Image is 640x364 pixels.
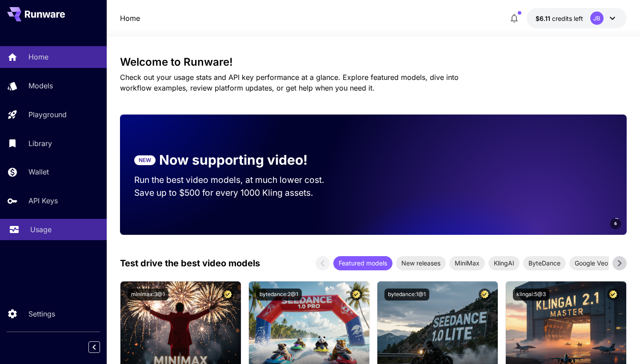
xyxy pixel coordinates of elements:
span: $6.11 [536,15,552,22]
p: Now supporting video! [159,150,308,170]
div: $6.1087 [536,14,583,23]
div: New releases [396,256,446,270]
p: Test drive the best video models [120,257,260,270]
button: klingai:5@3 [513,289,549,301]
div: Featured models [333,256,392,270]
p: Wallet [28,166,49,177]
p: Library [28,138,52,149]
span: MiniMax [449,258,485,268]
button: Certified Model – Vetted for best performance and includes a commercial license. [479,289,491,301]
p: Playground [28,109,67,120]
p: API Keys [28,195,58,206]
button: Collapse sidebar [88,341,100,353]
span: New releases [396,258,446,268]
div: Google Veo [569,256,613,270]
p: Save up to $500 for every 1000 Kling assets. [134,186,341,199]
button: $6.1087JB [527,8,627,28]
a: Home [120,13,140,24]
button: bytedance:2@1 [256,289,302,301]
span: 6 [614,220,617,227]
span: ByteDance [523,258,566,268]
h3: Welcome to Runware! [120,56,627,68]
p: Models [28,80,53,91]
span: credits left [552,15,583,22]
div: KlingAI [488,256,520,270]
button: Certified Model – Vetted for best performance and includes a commercial license. [607,289,619,301]
span: Check out your usage stats and API key performance at a glance. Explore featured models, dive int... [120,73,459,92]
div: ByteDance [523,256,566,270]
div: JB [590,12,604,25]
button: Certified Model – Vetted for best performance and includes a commercial license. [350,289,362,301]
p: NEW [139,156,151,164]
div: Collapse sidebar [95,339,107,355]
p: Settings [28,309,55,319]
span: Google Veo [569,258,613,268]
p: Run the best video models, at much lower cost. [134,174,341,186]
span: Featured models [333,258,392,268]
button: minimax:3@1 [128,289,168,301]
button: bytedance:1@1 [384,289,429,301]
div: MiniMax [449,256,485,270]
p: Home [28,51,48,62]
p: Usage [30,224,52,235]
button: Certified Model – Vetted for best performance and includes a commercial license. [222,289,234,301]
nav: breadcrumb [120,13,140,24]
span: KlingAI [488,258,520,268]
